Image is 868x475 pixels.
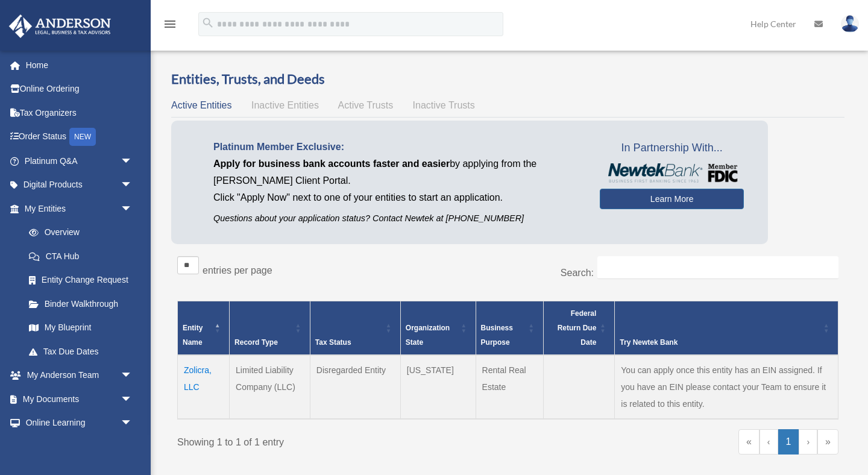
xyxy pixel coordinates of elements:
a: Entity Change Request [17,268,145,292]
img: Anderson Advisors Platinum Portal [5,14,115,38]
th: Try Newtek Bank : Activate to sort [615,301,838,355]
p: Click "Apply Now" next to one of your entities to start an application. [213,189,582,206]
a: My Anderson Teamarrow_drop_down [8,363,151,388]
span: In Partnership With... [600,139,744,158]
span: Organization State [406,324,450,347]
a: Next [799,429,817,455]
span: arrow_drop_down [121,173,145,198]
span: Entity Name [183,324,203,347]
a: Overview [17,221,139,245]
a: menu [163,21,177,31]
td: Rental Real Estate [476,355,543,419]
span: Inactive Entities [251,100,319,110]
th: Organization State: Activate to sort [400,301,476,355]
th: Record Type: Activate to sort [230,301,310,355]
img: NewtekBankLogoSM.png [606,163,738,183]
p: Platinum Member Exclusive: [213,139,582,156]
td: You can apply once this entity has an EIN assigned. If you have an EIN please contact your Team t... [615,355,838,419]
a: My Documentsarrow_drop_down [8,387,151,411]
span: arrow_drop_down [121,411,145,436]
a: Binder Walkthrough [17,292,145,316]
p: Questions about your application status? Contact Newtek at [PHONE_NUMBER] [213,211,582,226]
span: Active Trusts [338,100,394,110]
a: My Entitiesarrow_drop_down [8,197,145,221]
a: CTA Hub [17,244,145,268]
i: menu [163,17,177,31]
p: by applying from the [PERSON_NAME] Client Portal. [213,156,582,189]
span: Federal Return Due Date [558,309,597,347]
span: Record Type [234,338,278,347]
a: Online Ordering [8,77,151,101]
span: arrow_drop_down [121,363,145,388]
span: arrow_drop_down [121,197,145,221]
td: [US_STATE] [400,355,476,419]
th: Tax Status: Activate to sort [310,301,400,355]
a: Previous [759,429,778,455]
a: Online Learningarrow_drop_down [8,411,151,435]
span: Tax Status [315,338,351,347]
h3: Entities, Trusts, and Deeds [171,70,844,89]
label: Search: [561,268,594,278]
span: Apply for business bank accounts faster and easier [213,159,450,169]
a: Digital Productsarrow_drop_down [8,173,151,197]
a: Tax Organizers [8,101,151,125]
label: entries per page [203,265,272,275]
span: Inactive Trusts [413,100,475,110]
span: arrow_drop_down [121,149,145,174]
a: Order StatusNEW [8,125,151,149]
a: Last [817,429,838,455]
img: User Pic [841,15,859,33]
span: arrow_drop_down [121,387,145,412]
div: Try Newtek Bank [620,335,820,350]
td: Disregarded Entity [310,355,400,419]
td: Limited Liability Company (LLC) [230,355,310,419]
a: Home [8,53,151,77]
th: Business Purpose: Activate to sort [476,301,543,355]
a: Platinum Q&Aarrow_drop_down [8,149,151,173]
a: My Blueprint [17,316,145,340]
a: Tax Due Dates [17,339,145,363]
div: NEW [69,128,96,146]
a: Learn More [600,189,744,209]
span: Active Entities [171,100,231,110]
a: 1 [778,429,799,455]
i: search [201,16,215,30]
th: Entity Name: Activate to invert sorting [178,301,230,355]
div: Showing 1 to 1 of 1 entry [177,429,499,451]
th: Federal Return Due Date: Activate to sort [543,301,615,355]
a: First [738,429,759,455]
span: Business Purpose [481,324,513,347]
td: Zolicra, LLC [178,355,230,419]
